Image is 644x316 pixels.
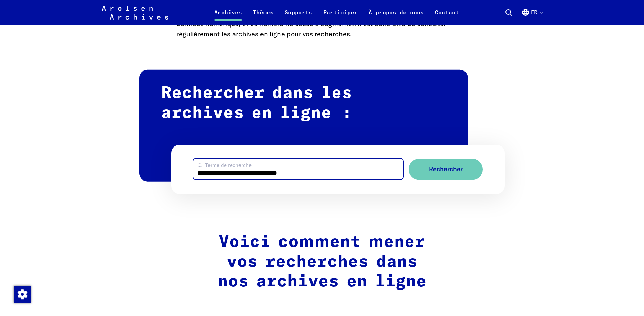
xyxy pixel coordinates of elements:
button: Français, sélection de la langue [521,8,543,25]
a: Supports [279,8,318,25]
a: Archives [209,8,247,25]
a: Participer [318,8,363,25]
div: Modification du consentement [14,286,30,302]
a: Thèmes [247,8,279,25]
nav: Principal [209,4,464,21]
h2: Rechercher dans les archives en ligne : [139,70,468,182]
span: Rechercher [429,166,463,173]
img: Modification du consentement [14,286,31,303]
button: Rechercher [409,159,483,180]
h2: Voici comment mener vos recherches dans nos archives en ligne [176,232,468,292]
a: À propos de nous [363,8,429,25]
a: Contact [429,8,464,25]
